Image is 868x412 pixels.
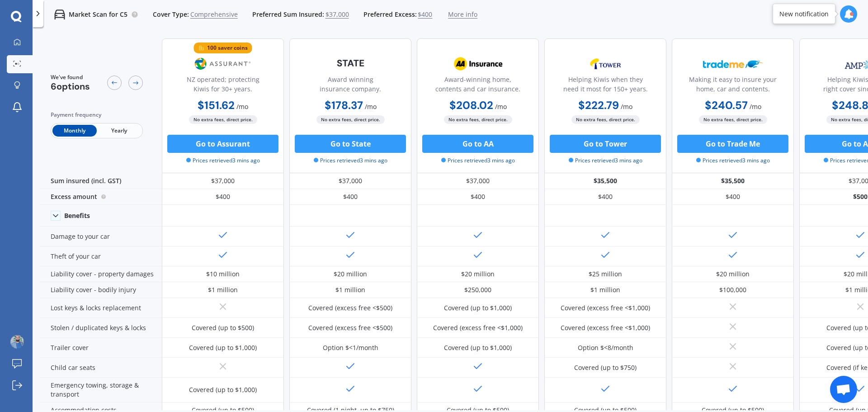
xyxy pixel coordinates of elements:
[54,9,65,20] img: car.f15378c7a67c060ca3f3.svg
[550,135,661,153] button: Go to Tower
[297,75,404,97] div: Award winning insurance company.
[167,135,278,153] button: Go to Assurant
[295,135,406,153] button: Go to State
[552,75,659,97] div: Helping Kiwis when they need it most for 150+ years.
[365,102,377,111] span: / mo
[40,282,162,298] div: Liability cover - bodily injury
[40,338,162,358] div: Trailer cover
[206,270,240,279] div: $10 million
[308,303,392,313] div: Covered (excess free <$500)
[153,10,189,19] span: Cover Type:
[448,10,477,19] span: More info
[323,343,378,352] div: Option $<1/month
[325,98,363,112] b: $178.37
[569,156,642,165] span: Prices retrieved 3 mins ago
[544,173,666,189] div: $35,500
[97,125,141,137] span: Yearly
[208,285,238,294] div: $1 million
[830,376,857,403] a: Open chat
[464,285,491,294] div: $250,000
[40,266,162,282] div: Liability cover - property damages
[672,189,794,205] div: $400
[198,45,205,51] img: points
[186,156,260,165] span: Prices retrieved 3 mins ago
[422,135,533,153] button: Go to AA
[189,343,257,352] div: Covered (up to $1,000)
[578,343,633,352] div: Option $<8/month
[672,173,794,189] div: $35,500
[621,102,632,111] span: / mo
[679,75,786,97] div: Making it easy to insure your home, car and contents.
[236,102,248,111] span: / mo
[571,115,640,124] span: No extra fees, direct price.
[448,52,508,75] img: AA.webp
[417,189,539,205] div: $400
[561,303,650,313] div: Covered (excess free <$1,000)
[40,378,162,403] div: Emergency towing, storage & transport
[162,173,284,189] div: $37,000
[363,10,417,19] span: Preferred Excess:
[252,10,324,19] span: Preferred Sum Insured:
[578,98,619,112] b: $222.79
[779,9,829,19] div: New notification
[40,189,162,205] div: Excess amount
[289,173,411,189] div: $37,000
[699,115,767,124] span: No extra fees, direct price.
[316,115,385,124] span: No extra fees, direct price.
[750,102,761,111] span: / mo
[441,156,515,165] span: Prices retrieved 3 mins ago
[40,298,162,318] div: Lost keys & locks replacement
[170,75,276,97] div: NZ operated; protecting Kiwis for 30+ years.
[325,10,349,19] span: $37,000
[64,212,90,220] div: Benefits
[589,270,622,279] div: $25 million
[308,323,392,332] div: Covered (excess free <$500)
[10,335,24,349] img: ACg8ocI9-glbHnXb73Il1afYzDVogbC_YcsOrFXTH6Hpbm7atJLHxwCP=s96-c
[444,303,512,313] div: Covered (up to $1,000)
[189,385,257,394] div: Covered (up to $1,000)
[677,135,788,153] button: Go to Trade Me
[433,323,523,332] div: Covered (excess free <$1,000)
[418,10,432,19] span: $400
[192,323,254,332] div: Covered (up to $500)
[703,52,763,75] img: Trademe.webp
[40,358,162,378] div: Child car seats
[198,98,235,112] b: $151.62
[590,285,620,294] div: $1 million
[289,189,411,205] div: $400
[40,318,162,338] div: Stolen / duplicated keys & locks
[162,189,284,205] div: $400
[321,52,380,74] img: State-text-1.webp
[51,81,90,92] span: 6 options
[314,156,387,165] span: Prices retrieved 3 mins ago
[561,323,650,332] div: Covered (excess free <$1,000)
[40,173,162,189] div: Sum insured (incl. GST)
[40,227,162,246] div: Damage to your car
[51,110,143,119] div: Payment frequency
[207,43,248,52] div: 100 saver coins
[544,189,666,205] div: $400
[417,173,539,189] div: $37,000
[716,270,750,279] div: $20 million
[51,73,90,81] span: We've found
[719,285,746,294] div: $100,000
[193,52,253,75] img: Assurant.png
[574,363,637,372] div: Covered (up to $750)
[40,246,162,266] div: Theft of your car
[190,10,238,19] span: Comprehensive
[425,75,531,97] div: Award-winning home, contents and car insurance.
[444,115,512,124] span: No extra fees, direct price.
[705,98,748,112] b: $240.57
[444,343,512,352] div: Covered (up to $1,000)
[335,285,365,294] div: $1 million
[69,10,127,19] p: Market Scan for C5
[52,125,97,137] span: Monthly
[461,270,495,279] div: $20 million
[449,98,493,112] b: $208.02
[189,115,257,124] span: No extra fees, direct price.
[696,156,770,165] span: Prices retrieved 3 mins ago
[495,102,507,111] span: / mo
[334,270,367,279] div: $20 million
[576,52,635,75] img: Tower.webp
